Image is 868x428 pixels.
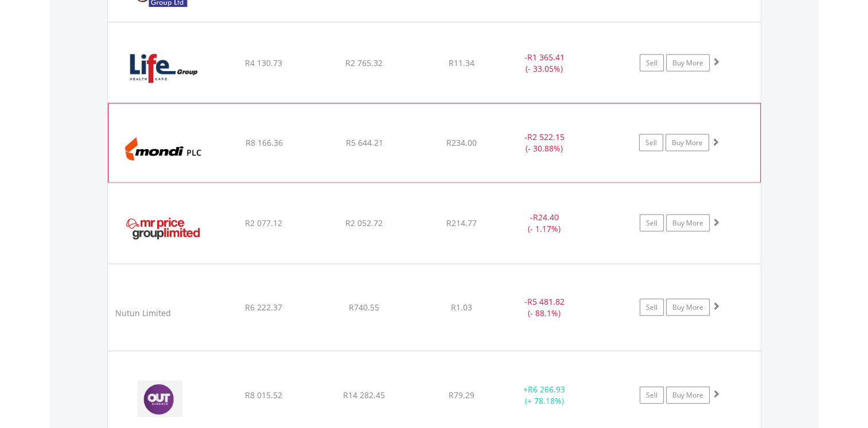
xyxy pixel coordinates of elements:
span: R6 222.37 [245,302,282,313]
span: R5 481.82 [527,296,565,307]
span: R2 077.12 [245,217,282,228]
img: blank.png [114,279,212,348]
img: EQU.ZA.MRP.png [114,198,212,260]
a: Sell [640,299,664,316]
img: EQU.ZA.LHC.png [114,37,212,99]
a: Sell [639,134,663,151]
span: R8 166.36 [245,137,282,148]
a: Sell [640,387,664,404]
span: R2 052.72 [345,217,383,228]
div: Nutun Limited [115,308,171,319]
span: R6 266.93 [528,384,565,395]
a: Buy More [666,387,710,404]
a: Sell [640,55,664,72]
div: + (+ 78.18%) [501,384,588,407]
span: R4 130.73 [245,57,282,68]
span: R11.34 [449,57,474,68]
span: R79.29 [449,390,474,400]
a: Buy More [666,55,710,72]
span: R740.55 [349,302,379,313]
span: R24.40 [533,212,559,223]
span: R214.77 [446,217,477,228]
span: R1 365.41 [527,52,565,63]
span: R1.03 [451,302,472,313]
div: - (- 1.17%) [501,212,588,235]
img: EQU.ZA.MNP.png [114,118,213,180]
span: R5 644.21 [345,137,383,148]
span: R14 282.45 [343,390,385,400]
span: R2 765.32 [345,57,383,68]
span: R2 522.15 [527,131,564,142]
span: R8 015.52 [245,390,282,400]
a: Buy More [666,299,710,316]
a: Buy More [665,134,709,151]
a: Buy More [666,215,710,232]
div: - (- 33.05%) [501,52,588,75]
span: R234.00 [446,137,477,148]
div: - (- 30.88%) [501,131,587,154]
a: Sell [640,215,664,232]
div: - (- 88.1%) [501,296,588,319]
